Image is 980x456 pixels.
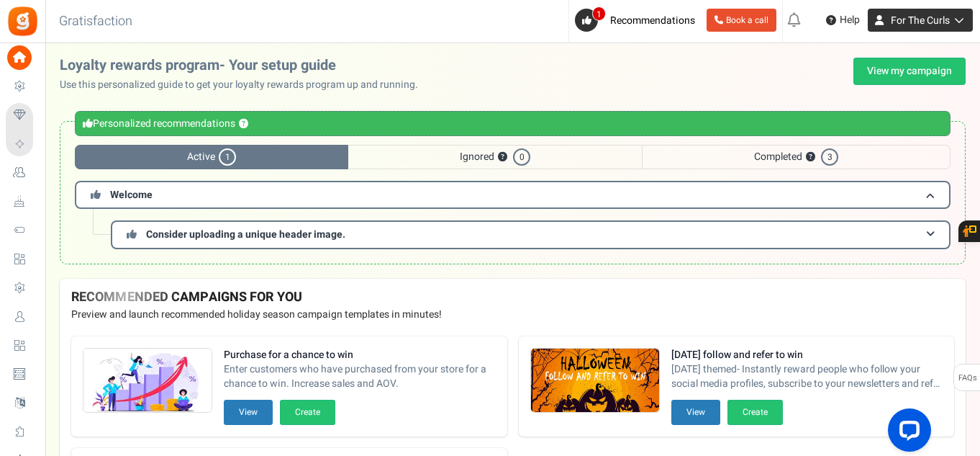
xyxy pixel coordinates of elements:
[71,308,954,322] p: Preview and launch recommended holiday season campaign templates in minutes!
[280,400,335,425] button: Create
[224,348,496,362] strong: Purchase for a chance to win
[575,9,701,32] a: 1 Recommendations
[671,400,720,425] button: View
[6,5,39,37] img: Gratisfaction
[498,153,507,162] button: ?
[836,13,860,27] span: Help
[727,400,783,425] button: Create
[60,78,430,92] p: Use this personalized guide to get your loyalty rewards program up and running.
[146,227,345,242] span: Consider uploading a unique header image.
[642,145,950,169] span: Completed
[531,349,659,413] img: Recommended Campaigns
[75,145,348,169] span: Active
[806,153,815,162] button: ?
[820,9,866,32] a: Help
[671,362,943,391] span: [DATE] themed- Instantly reward people who follow your social media profiles, subscribe to your n...
[71,290,954,305] h4: RECOMMENDED CAMPAIGNS FOR YOU
[75,111,950,136] div: Personalized recommendations
[610,13,695,28] span: Recommendations
[671,348,943,362] strong: [DATE] follow and refer to win
[513,148,530,166] span: 0
[348,145,642,169] span: Ignored
[110,187,153,202] span: Welcome
[83,349,212,413] img: Recommended Campaigns
[224,362,496,391] span: Enter customers who have purchased from your store for a chance to win. Increase sales and AOV.
[853,58,966,85] a: View my campaign
[958,365,977,392] span: FAQs
[821,148,838,166] span: 3
[592,6,606,21] span: 1
[707,9,776,32] a: Book a call
[239,120,248,129] button: ?
[219,148,236,166] span: 1
[60,58,430,73] h2: Loyalty rewards program- Your setup guide
[891,13,950,28] span: For The Curls
[224,400,273,425] button: View
[43,7,148,36] h3: Gratisfaction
